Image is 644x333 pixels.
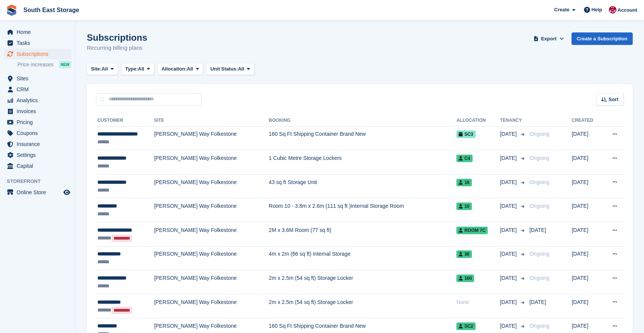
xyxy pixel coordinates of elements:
[17,106,62,117] span: Invoices
[500,226,518,234] span: [DATE]
[125,65,138,73] span: Type:
[529,275,549,281] span: Ongoing
[456,275,474,282] span: 160
[609,96,618,103] span: Sort
[154,294,269,318] td: [PERSON_NAME] Way Folkestone
[500,130,518,138] span: [DATE]
[529,227,546,233] span: [DATE]
[532,32,565,45] button: Export
[17,187,62,198] span: Online Store
[154,223,269,247] td: [PERSON_NAME] Way Folkestone
[87,32,147,43] h1: Subscriptions
[529,131,549,137] span: Ongoing
[500,298,518,306] span: [DATE]
[4,95,71,106] a: menu
[572,126,601,150] td: [DATE]
[17,161,62,171] span: Capital
[529,251,549,257] span: Ongoing
[154,174,269,198] td: [PERSON_NAME] Way Folkestone
[572,270,601,295] td: [DATE]
[269,150,456,175] td: 1 Cubic Metre Storage Lockers
[4,150,71,160] a: menu
[154,115,269,127] th: Site
[500,274,518,282] span: [DATE]
[269,294,456,318] td: 2m x 2.5m (54 sq ft) Storage Locker
[529,203,549,209] span: Ongoing
[609,6,616,14] img: Roger Norris
[4,27,71,37] a: menu
[17,38,62,48] span: Tasks
[17,150,62,160] span: Settings
[500,322,518,330] span: [DATE]
[269,223,456,247] td: 2M x 3.6M Room (77 sq ft)
[87,44,147,52] p: Recurring billing plans
[554,6,569,14] span: Create
[154,198,269,223] td: [PERSON_NAME] Way Folkestone
[4,128,71,138] a: menu
[4,117,71,127] a: menu
[572,223,601,247] td: [DATE]
[59,61,71,68] div: NEW
[456,227,488,234] span: Room 7c
[592,6,602,14] span: Help
[456,298,500,306] div: None
[206,63,254,75] button: Unit Status: All
[4,106,71,117] a: menu
[500,115,526,127] th: Tenancy
[238,65,244,73] span: All
[62,188,71,197] a: Preview store
[91,65,102,73] span: Site:
[7,178,75,185] span: Storefront
[500,178,518,186] span: [DATE]
[572,198,601,223] td: [DATE]
[162,65,187,73] span: Allocation:
[154,126,269,150] td: [PERSON_NAME] Way Folkestone
[96,115,154,127] th: Customer
[17,61,54,68] span: Price increases
[4,161,71,171] a: menu
[4,38,71,48] a: menu
[269,126,456,150] td: 160 Sq Ft Shipping Container Brand New
[456,322,475,330] span: SC2
[17,60,71,69] a: Price increases NEW
[572,115,601,127] th: Created
[154,270,269,295] td: [PERSON_NAME] Way Folkestone
[87,63,118,75] button: Site: All
[572,246,601,270] td: [DATE]
[541,35,556,43] span: Export
[500,250,518,258] span: [DATE]
[102,65,108,73] span: All
[210,65,238,73] span: Unit Status:
[20,4,82,16] a: South East Storage
[529,179,549,185] span: Ongoing
[269,198,456,223] td: Room 10 - 3.8m x 2.6m (111 sq ft )Internal Storage Room
[529,323,549,329] span: Ongoing
[17,139,62,149] span: Insurance
[269,115,456,127] th: Booking
[154,246,269,270] td: [PERSON_NAME] Way Folkestone
[456,250,471,258] span: 36
[17,73,62,84] span: Sites
[269,270,456,295] td: 2m x 2.5m (54 sq ft) Storage Locker
[572,32,633,45] a: Create a Subscription
[500,154,518,162] span: [DATE]
[618,6,637,14] span: Account
[187,65,193,73] span: All
[572,174,601,198] td: [DATE]
[121,63,154,75] button: Type: All
[4,49,71,59] a: menu
[4,73,71,84] a: menu
[4,84,71,95] a: menu
[17,117,62,127] span: Pricing
[17,27,62,37] span: Home
[529,155,549,161] span: Ongoing
[17,84,62,95] span: CRM
[529,299,546,305] span: [DATE]
[500,202,518,210] span: [DATE]
[154,150,269,175] td: [PERSON_NAME] Way Folkestone
[17,95,62,106] span: Analytics
[456,203,471,210] span: 10
[456,115,500,127] th: Allocation
[157,63,203,75] button: Allocation: All
[572,294,601,318] td: [DATE]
